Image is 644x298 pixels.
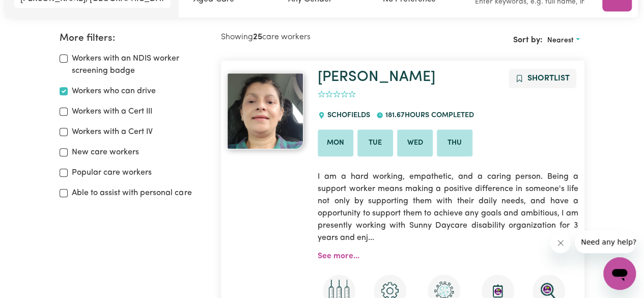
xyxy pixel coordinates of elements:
a: Michelle [227,73,305,149]
label: Popular care workers [72,167,152,179]
li: Available on Mon [318,129,353,157]
span: Nearest [547,37,573,44]
a: [PERSON_NAME] [318,70,435,85]
li: Available on Wed [397,129,433,157]
span: Sort by: [513,36,542,44]
span: Shortlist [527,74,570,83]
h2: Showing care workers [221,33,403,42]
label: Able to assist with personal care [72,187,191,199]
iframe: Close message [550,233,571,253]
div: add rating by typing an integer from 0 to 5 or pressing arrow keys [318,89,356,100]
label: Workers with a Cert IV [72,126,153,138]
li: Available on Tue [357,129,393,157]
h2: More filters: [60,33,208,44]
li: Available on Thu [437,129,472,157]
span: Need any help? [6,7,62,15]
label: New care workers [72,146,139,158]
div: SCHOFIELDS [318,102,376,129]
img: View Michelle's profile [227,73,303,149]
p: I am a hard working, empathetic, and a caring person. Being a support worker means making a posit... [318,165,578,250]
b: 25 [253,33,262,41]
a: See more... [318,252,359,260]
label: Workers who can drive [72,85,156,97]
iframe: Message from company [575,231,636,253]
button: Add to shortlist [509,69,576,88]
button: Sort search results [542,33,584,48]
div: 181.67 hours completed [376,102,480,129]
iframe: Button to launch messaging window [603,257,636,290]
label: Workers with an NDIS worker screening badge [72,52,208,77]
label: Workers with a Cert III [72,105,152,118]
